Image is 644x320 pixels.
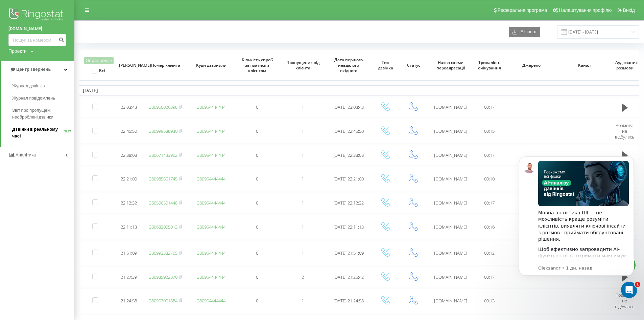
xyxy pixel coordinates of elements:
[428,241,473,265] td: [DOMAIN_NAME]
[509,27,540,37] button: Експорт
[149,152,177,158] a: 380671433902
[256,152,258,158] span: 0
[615,122,634,140] span: Розмова не відбулась
[12,92,74,104] a: Журнал повідомлень
[302,104,304,110] span: 1
[428,289,473,313] td: [DOMAIN_NAME]
[197,200,225,206] a: 380954444444
[149,176,177,182] a: 380985851745
[428,145,473,165] td: [DOMAIN_NAME]
[115,97,143,118] td: 23:03:43
[256,274,258,280] span: 0
[474,289,505,313] td: 00:13
[197,104,225,110] a: 380954444444
[115,267,143,287] td: 21:27:39
[12,104,74,123] a: Звіт про пропущені необроблені дзвінки
[474,167,505,191] td: 00:10
[149,128,177,134] a: 380999588930
[333,176,364,182] span: [DATE] 22:21:00
[8,7,66,24] img: Ringostat logo
[149,224,177,230] a: 380683005013
[256,128,258,134] span: 0
[256,200,258,206] span: 0
[331,57,366,73] span: Дата першого невдалого вхідного
[302,176,304,182] span: 1
[149,298,177,304] a: 380957051884
[197,274,225,280] a: 380954444444
[16,152,36,157] span: Аналiтика
[564,63,605,68] span: Канал
[256,224,258,230] span: 0
[149,104,177,110] a: 380960026398
[8,34,66,46] input: Пошук за номером
[197,152,225,158] a: 380954444444
[474,241,505,265] td: 00:12
[404,63,423,68] span: Статус
[115,167,143,191] td: 22:21:00
[474,193,505,213] td: 00:17
[149,250,177,256] a: 380993382765
[302,152,304,158] span: 1
[333,250,364,256] span: [DATE] 21:51:09
[498,7,547,13] span: Реферальна програма
[428,119,473,144] td: [DOMAIN_NAME]
[8,48,27,55] div: Проекти
[376,60,395,70] span: Тип дзвінка
[197,176,225,182] a: 380954444444
[12,123,74,142] a: Дзвінки в реальному часіNEW
[302,224,304,230] span: 1
[428,167,473,191] td: [DOMAIN_NAME]
[149,274,177,280] a: 380985922870
[623,7,635,13] span: Вихід
[302,298,304,304] span: 1
[115,241,143,265] td: 21:51:09
[149,200,177,206] a: 380500501448
[428,193,473,213] td: [DOMAIN_NAME]
[194,63,229,68] span: Куди дзвонили
[433,60,468,70] span: Назва схеми переадресації
[256,298,258,304] span: 0
[115,289,143,313] td: 21:24:58
[474,267,505,287] td: 00:17
[615,60,635,70] span: Аудіозапис розмови
[559,7,612,13] span: Налаштування профілю
[474,97,505,118] td: 00:17
[333,128,364,134] span: [DATE] 22:45:50
[256,176,258,182] span: 0
[474,119,505,144] td: 00:15
[517,29,537,35] span: Експорт
[256,250,258,256] span: 0
[428,97,473,118] td: [DOMAIN_NAME]
[197,298,225,304] a: 380954444444
[474,215,505,239] td: 00:16
[12,126,64,140] span: Дзвінки в реальному часі
[115,119,143,144] td: 22:45:50
[12,80,74,92] a: Журнал дзвінків
[474,145,505,165] td: 00:17
[197,250,225,256] a: 380954444444
[285,60,320,70] span: Пропущених від клієнта
[302,128,304,134] span: 1
[12,107,71,121] span: Звіт про пропущені необроблені дзвінки
[428,215,473,239] td: [DOMAIN_NAME]
[240,57,275,73] span: Кількість спроб зв'язатися з клієнтом
[478,60,500,70] span: Тривалість очікування
[333,152,364,158] span: [DATE] 22:38:08
[333,200,364,206] span: [DATE] 22:12:32
[302,200,304,206] span: 1
[635,282,640,287] span: 1
[428,267,473,287] td: [DOMAIN_NAME]
[12,83,45,89] span: Журнал дзвінків
[115,193,143,213] td: 22:12:32
[333,104,364,110] span: [DATE] 23:03:43
[302,274,304,280] span: 2
[333,274,364,280] span: [DATE] 21:25:42
[333,298,364,304] span: [DATE] 21:24:58
[333,224,364,230] span: [DATE] 22:11:13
